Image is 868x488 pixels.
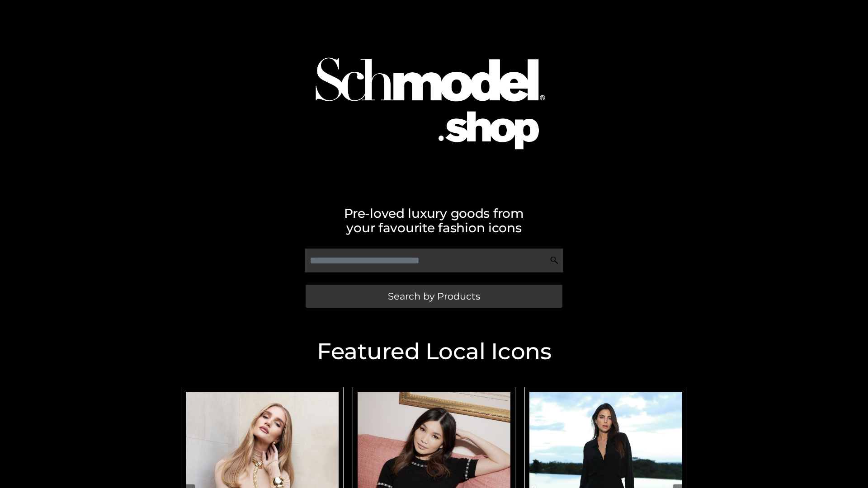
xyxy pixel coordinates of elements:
h2: Pre-loved luxury goods from your favourite fashion icons [176,206,692,235]
h2: Featured Local Icons​ [176,340,692,363]
img: Search Icon [550,256,559,265]
span: Search by Products [388,291,480,301]
a: Search by Products [306,285,562,308]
